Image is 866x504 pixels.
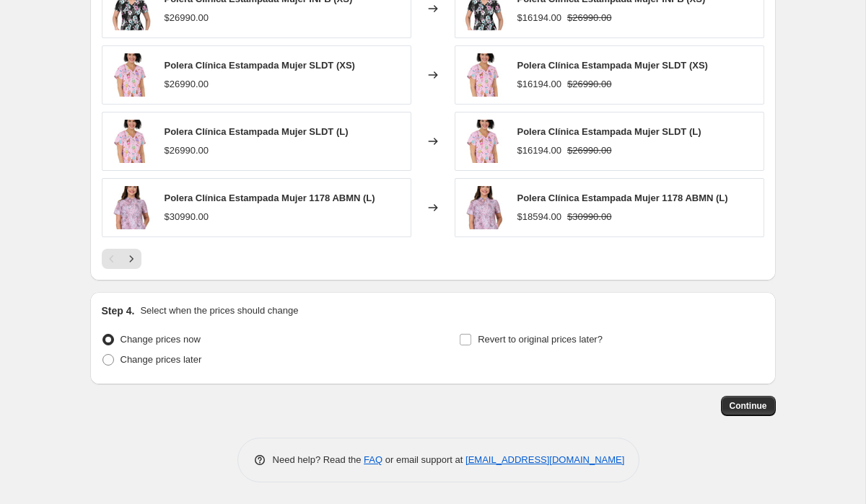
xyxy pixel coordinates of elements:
[463,186,506,229] img: 1178-ABMN-01_80x.jpg
[463,120,506,163] img: 1054-SLDT-01_80x.jpg
[567,210,611,224] strike: $30990.00
[463,53,506,97] img: 1054-SLDT-01_80x.jpg
[165,143,209,158] div: $26990.00
[567,143,611,158] strike: $26990.00
[165,126,349,137] span: Polera Clínica Estampada Mujer SLDT (L)
[102,249,141,269] nav: Pagination
[102,304,135,318] h2: Step 4.
[165,11,209,25] div: $26990.00
[517,11,561,25] div: $16194.00
[517,210,561,224] div: $18594.00
[110,120,153,163] img: 1054-SLDT-01_80x.jpg
[517,77,561,92] div: $16194.00
[110,186,153,229] img: 1178-ABMN-01_80x.jpg
[567,11,611,25] strike: $26990.00
[165,77,209,92] div: $26990.00
[165,193,375,203] span: Polera Clínica Estampada Mujer 1178 ABMN (L)
[165,60,355,71] span: Polera Clínica Estampada Mujer SLDT (XS)
[567,77,611,92] strike: $26990.00
[140,304,298,318] p: Select when the prices should change
[382,454,465,465] span: or email support at
[517,60,708,71] span: Polera Clínica Estampada Mujer SLDT (XS)
[121,249,141,269] button: Next
[121,354,202,365] span: Change prices later
[517,126,701,137] span: Polera Clínica Estampada Mujer SLDT (L)
[465,454,624,465] a: [EMAIL_ADDRESS][DOMAIN_NAME]
[121,334,201,345] span: Change prices now
[364,454,382,465] a: FAQ
[517,143,561,158] div: $16194.00
[730,400,767,412] span: Continue
[273,454,364,465] span: Need help? Read the
[517,193,728,203] span: Polera Clínica Estampada Mujer 1178 ABMN (L)
[478,334,603,345] span: Revert to original prices later?
[110,53,153,97] img: 1054-SLDT-01_80x.jpg
[721,396,776,416] button: Continue
[165,210,209,224] div: $30990.00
